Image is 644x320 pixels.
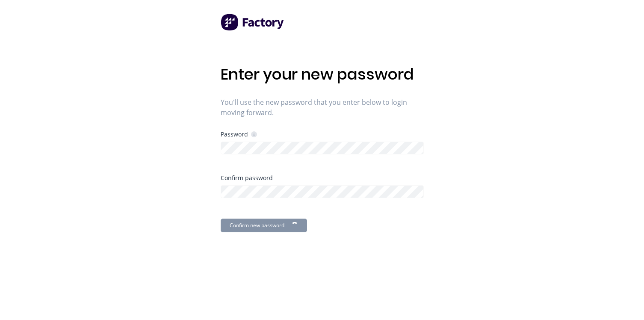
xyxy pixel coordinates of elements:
button: Confirm new password [221,219,307,232]
h1: Enter your new password [221,65,424,83]
img: Factory [221,14,285,31]
div: Confirm password [221,175,424,181]
span: You'll use the new password that you enter below to login moving forward. [221,97,424,118]
div: Password [221,130,257,138]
